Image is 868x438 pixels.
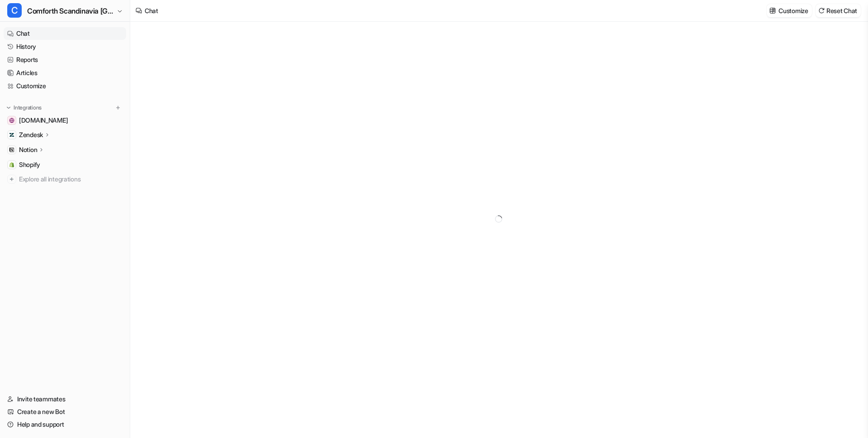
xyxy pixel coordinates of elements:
div: Chat [145,6,158,15]
button: Reset Chat [816,4,861,17]
a: Help and support [4,418,126,431]
a: Reports [4,53,126,66]
img: Zendesk [9,132,14,138]
img: reset [818,7,825,14]
p: Zendesk [19,130,43,139]
span: Explore all integrations [19,172,123,186]
button: Customize [767,4,811,17]
img: customize [769,7,776,14]
a: ShopifyShopify [4,158,126,171]
img: Shopify [9,162,14,167]
p: Notion [19,145,37,154]
span: [DOMAIN_NAME] [19,116,68,125]
img: Notion [9,147,14,152]
p: Integrations [14,104,42,111]
button: Integrations [4,103,44,112]
p: Customize [778,6,808,15]
img: explore all integrations [7,175,16,184]
span: C [7,3,22,18]
img: comforth.dk [9,118,14,123]
span: Shopify [19,160,40,169]
img: expand menu [5,105,12,111]
a: Create a new Bot [4,405,126,418]
a: Customize [4,80,126,92]
a: History [4,40,126,53]
a: comforth.dk[DOMAIN_NAME] [4,114,126,127]
a: Chat [4,27,126,40]
a: Articles [4,67,126,79]
img: menu_add.svg [115,105,121,111]
a: Explore all integrations [4,173,126,186]
a: Invite teammates [4,393,126,405]
span: Comforth Scandinavia [GEOGRAPHIC_DATA] [27,5,114,17]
